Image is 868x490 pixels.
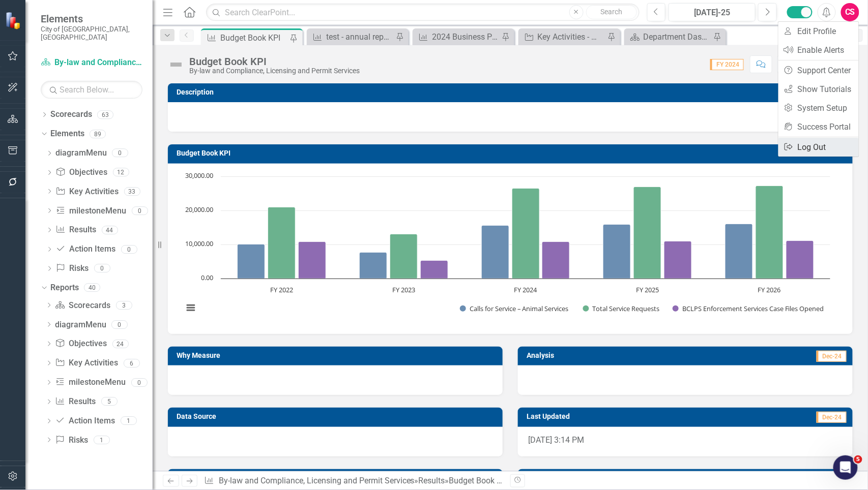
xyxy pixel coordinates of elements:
[189,56,360,67] div: Budget Book KPI
[392,285,415,294] text: FY 2023
[41,13,142,25] span: Elements
[238,224,753,279] g: Calls for Service – Animal Services, bar series 1 of 3 with 5 bars.
[55,186,119,198] a: Key Activities
[55,167,107,178] a: Objectives
[360,252,387,279] path: FY 2023, 7,701. Calls for Service – Animal Services.
[756,186,784,279] path: FY 2026, 27,272. Total Service Requests .
[268,186,784,279] g: Total Service Requests , bar series 2 of 3 with 5 bars.
[326,30,393,43] div: test - annual report (Q3, 2025)
[55,300,110,312] a: Scorecards
[55,338,107,350] a: Objectives
[131,378,148,387] div: 0
[90,130,106,138] div: 89
[55,377,126,388] a: milestoneMenu
[470,304,568,313] text: Calls for Service – Animal Services
[299,240,814,279] g: BCLPS Enforcement Services Case Files Opened, bar series 3 of 3 with 5 bars.
[778,80,859,99] a: Show Tutorials
[854,455,862,464] span: 5
[124,187,140,196] div: 33
[593,304,660,313] text: Total Service Requests
[168,56,184,73] img: Not Defined
[415,30,499,43] a: 2024 Business Plan Key Activity Summary
[55,224,96,236] a: Results
[527,352,677,359] h3: Analysis
[309,30,393,43] a: test - annual report (Q3, 2025)
[449,476,509,485] div: Budget Book KPI
[55,263,89,274] a: Risks
[185,239,213,248] text: 10,000.00
[178,171,843,324] div: Chart. Highcharts interactive chart.
[41,57,142,69] a: By-law and Compliance, Licensing and Permit Services
[121,245,137,254] div: 0
[178,171,835,324] svg: Interactive chart
[673,304,826,313] button: Show BCLPS Enforcement Services Case Files Opened
[421,260,448,279] path: FY 2023, 5,340. BCLPS Enforcement Services Case Files Opened.
[583,304,661,313] button: Show Total Service Requests
[514,285,538,294] text: FY 2024
[419,476,445,485] a: Results
[787,240,814,279] path: FY 2026, 11,167. BCLPS Enforcement Services Case Files Opened.
[184,301,198,315] button: View chart menu, Chart
[84,284,100,292] div: 40
[116,301,132,310] div: 3
[189,67,360,75] div: By-law and Compliance, Licensing and Permit Services
[833,455,858,480] iframe: Intercom live chat
[177,88,848,96] h3: Description
[55,415,115,427] a: Action Items
[778,138,859,157] a: Log Out
[55,205,126,217] a: milestoneMenu
[94,264,110,273] div: 0
[270,285,293,294] text: FY 2022
[482,225,509,279] path: FY 2024, 15,633. Calls for Service – Animal Services.
[644,30,711,43] div: Department Dashboard
[669,3,756,21] button: [DATE]-25
[112,149,128,158] div: 0
[778,99,859,117] a: System Setup
[521,30,605,43] a: Key Activities - Milestones
[778,117,859,136] a: Success Portal
[50,128,84,140] a: Elements
[238,244,265,279] path: FY 2022, 10,125. Calls for Service – Animal Services.
[113,168,129,177] div: 12
[778,61,859,80] a: Support Center
[538,30,605,43] div: Key Activities - Milestones
[817,412,847,423] span: Dec-24
[177,413,498,420] h3: Data Source
[55,396,96,408] a: Results
[627,30,711,43] a: Department Dashboard
[111,320,128,329] div: 0
[102,226,118,234] div: 44
[460,304,572,313] button: Show Calls for Service – Animal Services
[682,304,824,313] text: BCLPS Enforcement Services Case Files Opened
[132,206,148,215] div: 0
[219,476,415,485] a: By-law and Compliance, Licensing and Permit Services
[206,4,639,21] input: Search ClearPoint...
[121,417,137,425] div: 1
[177,149,848,157] h3: Budget Book KPI
[185,171,213,180] text: 30,000.00
[55,243,115,255] a: Action Items
[518,427,853,456] div: [DATE] 3:14 PM
[778,41,859,59] a: Enable Alerts
[817,351,847,362] span: Dec-24
[124,359,140,367] div: 6
[204,475,503,487] div: » »
[672,7,752,19] div: [DATE]-25
[710,59,744,70] span: FY 2024
[94,436,110,444] div: 1
[55,435,88,446] a: Risks
[97,110,113,119] div: 63
[201,273,213,282] text: 0.00
[50,282,79,294] a: Reports
[50,109,92,120] a: Scorecards
[101,397,118,406] div: 5
[220,32,287,44] div: Budget Book KPI
[603,224,631,279] path: FY 2025, 15,867. Calls for Service – Animal Services.
[268,207,296,279] path: FY 2022, 20,937. Total Service Requests .
[726,224,753,279] path: FY 2026, 16,105. Calls for Service – Animal Services.
[185,205,213,214] text: 20,000.00
[542,241,570,279] path: FY 2024, 10,840. BCLPS Enforcement Services Case Files Opened.
[758,285,781,294] text: FY 2026
[841,3,859,21] button: CS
